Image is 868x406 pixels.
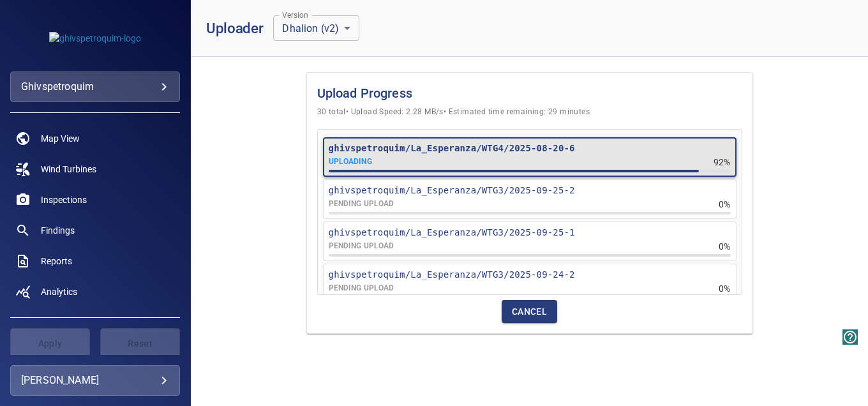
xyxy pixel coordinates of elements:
p: 0% [719,240,730,253]
span: Findings [41,224,75,237]
span: Wind Turbines [41,163,96,176]
span: 30 total • Upload Speed: 2.28 MB/s • Estimated time remaining: 29 minutes [317,106,742,119]
p: 0% [719,282,730,295]
a: map noActive [10,123,180,154]
p: PENDING UPLOAD [329,199,394,209]
div: Dhalion (v2) [273,15,359,41]
p: 92% [714,156,730,169]
span: Reports [41,255,72,267]
p: ghivspetroquim/La_Esperanza/WTG3/2025-09-25-1 [329,226,731,239]
p: ghivspetroquim/La_Esperanza/WTG4/2025-08-20-6 [329,142,731,154]
button: Cancel [502,300,557,324]
div: The inspection is queued and waiting to be uploaded. [329,283,394,294]
p: 0% [719,198,730,211]
a: reports noActive [10,246,180,276]
p: UPLOADING [329,156,372,167]
p: ghivspetroquim/La_Esperanza/WTG3/2025-09-25-2 [329,184,731,197]
span: Map View [41,132,80,145]
p: PENDING UPLOAD [329,283,394,294]
p: PENDING UPLOAD [329,241,394,252]
h1: Uploader [206,20,263,36]
div: ghivspetroquim [21,77,169,97]
div: [PERSON_NAME] [21,370,169,391]
div: The inspection is queued and waiting to be uploaded. [329,241,394,252]
span: Cancel [512,304,547,320]
img: ghivspetroquim-logo [49,32,141,45]
a: findings noActive [10,215,180,246]
span: Analytics [41,285,77,298]
a: inspections noActive [10,184,180,215]
a: windturbines noActive [10,154,180,184]
div: The inspection files are currently being uploaded. [329,156,372,167]
p: ghivspetroquim/La_Esperanza/WTG3/2025-09-24-2 [329,268,731,281]
a: analytics noActive [10,276,180,307]
span: Inspections [41,193,87,206]
div: ghivspetroquim [10,71,180,102]
h1: Upload Progress [317,83,742,103]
